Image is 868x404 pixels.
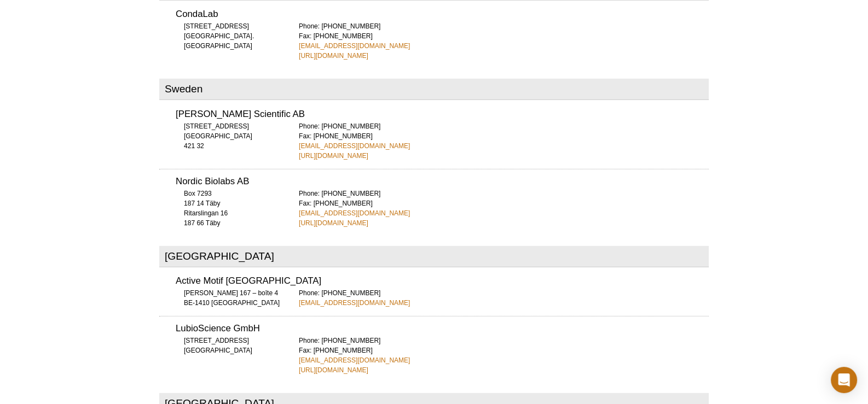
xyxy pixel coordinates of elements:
[299,218,368,228] a: [URL][DOMAIN_NAME]
[176,177,709,186] h3: Nordic Biolabs AB
[176,324,709,333] h3: LubioScience GmbH
[299,41,410,51] a: [EMAIL_ADDRESS][DOMAIN_NAME]
[176,121,285,151] div: [STREET_ADDRESS] [GEOGRAPHIC_DATA] 421 32
[299,189,709,228] div: Phone: [PHONE_NUMBER] Fax: [PHONE_NUMBER]
[176,189,285,228] div: Box 7293 187 14 Täby Ritarslingan 16 187 66 Täby
[299,336,709,375] div: Phone: [PHONE_NUMBER] Fax: [PHONE_NUMBER]
[176,110,709,119] h3: [PERSON_NAME] Scientific AB
[299,121,709,161] div: Phone: [PHONE_NUMBER] Fax: [PHONE_NUMBER]
[299,141,410,151] a: [EMAIL_ADDRESS][DOMAIN_NAME]
[299,298,410,308] a: [EMAIL_ADDRESS][DOMAIN_NAME]
[176,277,709,286] h3: Active Motif [GEOGRAPHIC_DATA]
[299,365,368,375] a: [URL][DOMAIN_NAME]
[299,21,709,61] div: Phone: [PHONE_NUMBER] Fax: [PHONE_NUMBER]
[831,367,857,393] div: Open Intercom Messenger
[176,21,285,51] div: [STREET_ADDRESS] [GEOGRAPHIC_DATA]. [GEOGRAPHIC_DATA]
[299,151,368,161] a: [URL][DOMAIN_NAME]
[299,208,410,218] a: [EMAIL_ADDRESS][DOMAIN_NAME]
[159,79,709,100] h2: Sweden
[159,246,709,267] h2: [GEOGRAPHIC_DATA]
[176,10,709,19] h3: CondaLab
[299,51,368,61] a: [URL][DOMAIN_NAME]
[176,336,285,355] div: [STREET_ADDRESS] [GEOGRAPHIC_DATA]
[299,288,709,308] div: Phone: [PHONE_NUMBER]
[299,355,410,365] a: [EMAIL_ADDRESS][DOMAIN_NAME]
[176,288,285,308] div: [PERSON_NAME] 167 – boîte 4 BE-1410 [GEOGRAPHIC_DATA]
